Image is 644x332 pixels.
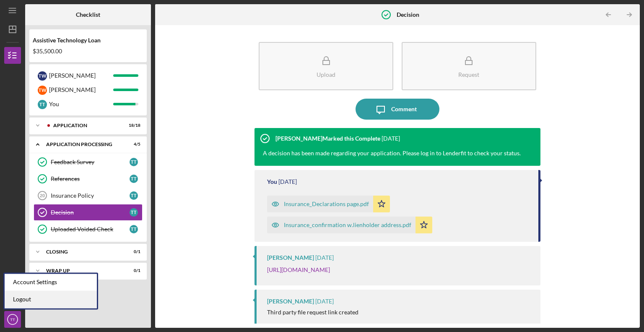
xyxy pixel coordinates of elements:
[46,249,119,254] div: Closing
[76,11,100,18] b: Checklist
[38,100,47,109] div: T T
[130,191,138,200] div: T T
[315,298,334,305] time: 2025-09-24 15:17
[267,266,330,273] a: [URL][DOMAIN_NAME]
[317,71,335,78] div: Upload
[51,175,130,182] div: References
[254,149,529,166] div: A decision has been made regarding your application. Please log in to Lenderfit to check your sta...
[33,48,143,55] div: $35,500.00
[397,11,419,18] b: Decision
[130,208,138,217] div: T T
[46,268,119,273] div: Wrap up
[125,142,140,147] div: 4 / 5
[5,274,97,291] div: Account Settings
[267,254,314,261] div: [PERSON_NAME]
[53,123,119,128] div: Application
[46,142,119,147] div: Application Processing
[40,193,45,198] tspan: 20
[38,71,47,81] div: T W
[130,175,138,183] div: T T
[125,268,140,273] div: 0 / 1
[51,159,130,165] div: Feedback Survey
[34,154,143,170] a: Feedback SurveyTT
[130,158,138,166] div: T T
[267,298,314,305] div: [PERSON_NAME]
[284,222,411,228] div: Insurance_confirmation w.lienholder address.pdf
[458,71,479,78] div: Request
[278,178,297,185] time: 2025-09-25 19:05
[356,99,439,120] button: Comment
[315,254,334,261] time: 2025-09-24 15:18
[259,42,393,90] button: Upload
[51,226,130,233] div: Uploaded Voided Check
[49,83,113,97] div: [PERSON_NAME]
[51,209,130,216] div: Decision
[267,196,390,212] button: Insurance_Declarations page.pdf
[49,97,113,111] div: You
[125,249,140,254] div: 0 / 1
[51,192,130,199] div: Insurance Policy
[4,311,21,328] button: TT
[267,217,432,233] button: Insurance_confirmation w.lienholder address.pdf
[38,86,47,95] div: T W
[34,221,143,238] a: Uploaded Voided CheckTT
[391,99,417,120] div: Comment
[34,187,143,204] a: 20Insurance PolicyTT
[5,291,97,308] a: Logout
[34,170,143,187] a: ReferencesTT
[267,178,277,185] div: You
[34,204,143,221] a: DecisionTT
[267,309,358,316] div: Third party file request link created
[130,225,138,233] div: T T
[284,201,369,207] div: Insurance_Declarations page.pdf
[402,42,536,90] button: Request
[275,135,380,142] div: [PERSON_NAME] Marked this Complete
[10,317,15,322] text: TT
[382,135,400,142] time: 2025-09-25 19:59
[49,68,113,83] div: [PERSON_NAME]
[125,123,140,128] div: 18 / 18
[33,37,143,44] div: Assistive Technology Loan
